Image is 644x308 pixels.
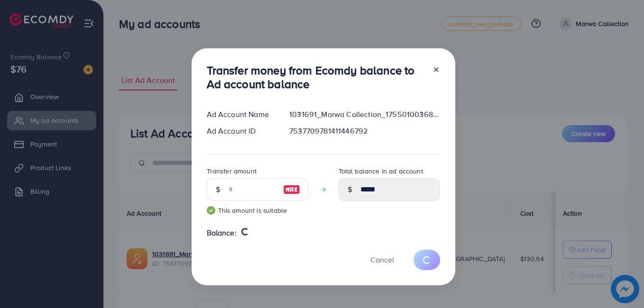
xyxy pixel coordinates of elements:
[282,109,447,120] div: 1031691_Marwa Collection_1755010036848
[207,227,237,238] span: Balance:
[207,166,257,176] label: Transfer amount
[359,250,406,270] button: Cancel
[199,109,282,120] div: Ad Account Name
[282,126,447,136] div: 7537709781411446792
[370,254,394,265] span: Cancel
[207,63,425,91] h3: Transfer money from Ecomdy balance to Ad account balance
[339,166,423,176] label: Total balance in ad account
[199,126,282,136] div: Ad Account ID
[207,206,308,215] small: This amount is suitable
[283,184,300,195] img: image
[207,206,215,215] img: guide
